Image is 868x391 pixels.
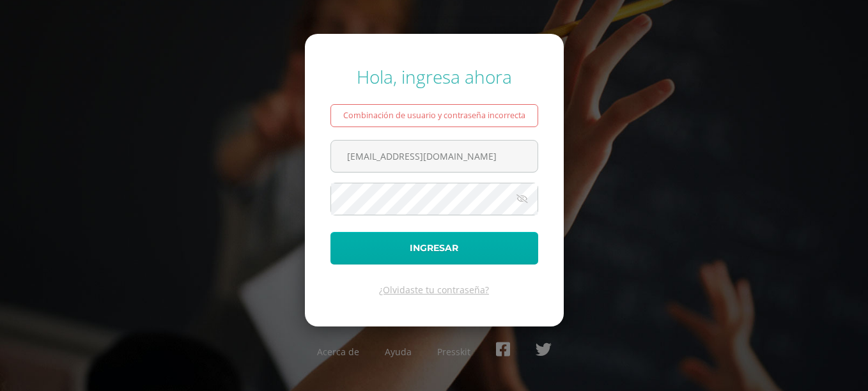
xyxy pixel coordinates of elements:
[385,346,412,358] a: Ayuda
[331,141,538,172] input: Correo electrónico o usuario
[437,346,470,358] a: Presskit
[379,284,489,296] a: ¿Olvidaste tu contraseña?
[330,65,538,89] div: Hola, ingresa ahora
[330,232,538,264] button: Ingresar
[330,104,538,127] div: Combinación de usuario y contraseña incorrecta
[317,346,359,358] a: Acerca de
